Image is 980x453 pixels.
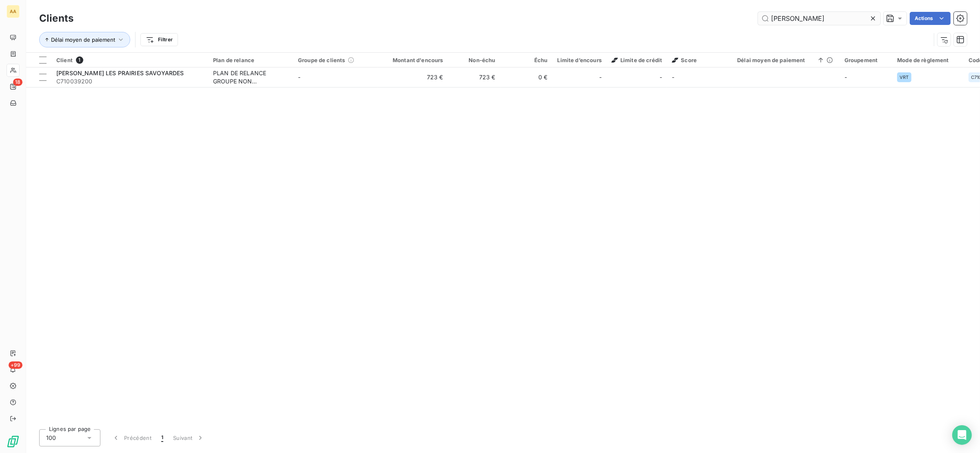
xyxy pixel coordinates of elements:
div: AA [7,5,20,18]
h3: Clients [39,11,73,26]
span: - [599,73,602,81]
span: - [298,74,300,81]
span: - [660,73,662,81]
span: - [672,74,674,81]
button: Délai moyen de paiement [39,32,130,47]
span: Groupe de clients [298,57,345,63]
span: [PERSON_NAME] LES PRAIRIES SAVOYARDES [56,70,184,76]
button: Filtrer [140,33,178,46]
span: 1 [76,56,83,64]
input: Rechercher [758,12,880,25]
button: Précédent [107,429,156,446]
span: 1 [161,434,163,442]
div: Échu [505,57,548,63]
span: VRT [900,75,909,80]
td: 0 € [500,67,553,87]
span: 18 [13,78,22,86]
div: Non-échu [453,57,496,63]
span: - [844,74,847,81]
span: +99 [9,361,22,369]
button: 1 [156,429,168,446]
div: Limite d’encours [558,57,602,63]
div: PLAN DE RELANCE GROUPE NON AUTOMATIQUE [213,69,288,85]
button: Actions [910,12,951,25]
span: Limite de crédit [611,57,662,63]
span: Délai moyen de paiement [51,36,115,43]
span: C710039200 [56,77,203,85]
div: Délai moyen de paiement [737,57,834,63]
span: Client [56,57,73,63]
span: 100 [46,434,56,442]
td: 723 € [378,67,448,87]
td: 723 € [448,67,500,87]
div: Mode de règlement [897,57,959,63]
div: Plan de relance [213,57,288,63]
div: Montant d'encours [383,57,443,63]
div: Open Intercom Messenger [952,425,972,445]
span: Score [672,57,697,63]
img: Logo LeanPay [7,435,20,448]
div: Groupement [844,57,888,63]
button: Suivant [168,429,209,446]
